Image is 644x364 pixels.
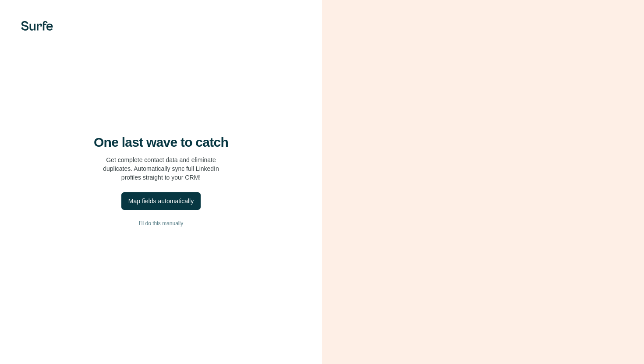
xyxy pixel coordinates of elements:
button: Map fields automatically [121,192,201,210]
p: Get complete contact data and eliminate duplicates. Automatically sync full LinkedIn profiles str... [103,155,219,182]
h4: One last wave to catch [94,134,228,150]
img: Surfe's logo [21,21,53,31]
div: Map fields automatically [128,197,194,205]
button: I’ll do this manually [18,217,304,230]
span: I’ll do this manually [139,219,183,227]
